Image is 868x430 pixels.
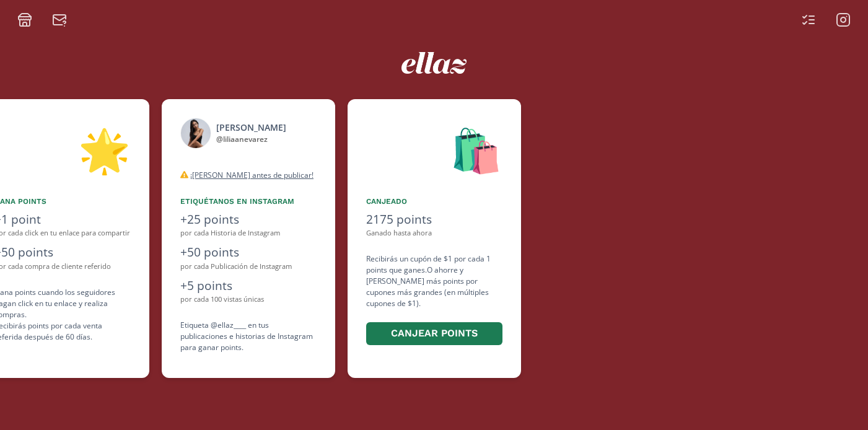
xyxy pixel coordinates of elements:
div: 2175 points [366,211,502,229]
img: 472866662_2015896602243155_15014156077129679_n.jpg [180,118,211,149]
div: 🛍️ [366,118,502,181]
button: Canjear points [366,322,502,345]
div: por cada Historia de Instagram [180,228,317,239]
div: +50 points [180,244,317,261]
div: Canjeado [366,196,502,207]
u: ¡[PERSON_NAME] antes de publicar! [190,170,313,180]
div: @ liliaanevarez [216,134,286,145]
div: Etiqueta @ellaz____ en tus publicaciones e historias de Instagram para ganar points. [180,320,317,353]
img: ew9eVGDHp6dD [401,52,467,74]
div: Etiquétanos en Instagram [180,196,317,207]
div: +5 points [180,277,317,295]
div: Recibirás un cupón de $1 por cada 1 points que ganes. O ahorre y [PERSON_NAME] más points por cup... [366,253,502,347]
div: +25 points [180,211,317,229]
div: Ganado hasta ahora [366,228,502,239]
div: por cada Publicación de Instagram [180,261,317,272]
div: por cada 100 vistas únicas [180,294,317,305]
div: [PERSON_NAME] [216,121,286,134]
